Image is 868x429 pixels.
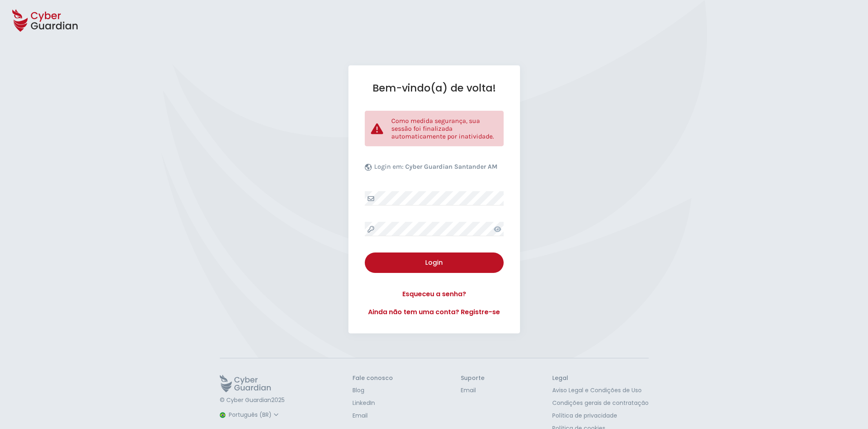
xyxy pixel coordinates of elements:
a: Política de privacidade [552,411,649,420]
a: Esqueceu a senha? [365,289,504,299]
h3: Fale conosco [353,375,393,382]
a: Condições gerais de contratação [552,399,649,407]
h3: Legal [552,375,649,382]
a: Email [461,386,484,395]
p: Como medida segurança, sua sessão foi finalizada automaticamente por inatividade. [391,117,498,140]
h1: Bem-vindo(a) de volta! [365,82,504,94]
button: Login [365,252,504,273]
img: region-logo [220,412,225,418]
a: Aviso Legal e Condições de Uso [552,386,649,395]
p: © Cyber Guardian 2025 [220,397,285,404]
h3: Suporte [461,375,484,382]
a: Email [353,411,393,420]
div: Login [371,258,498,268]
a: LinkedIn [353,399,393,407]
a: Ainda não tem uma conta? Registre-se [365,307,504,317]
a: Blog [353,386,393,395]
p: Login em: [374,163,498,175]
b: Cyber Guardian Santander AM [405,163,498,170]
